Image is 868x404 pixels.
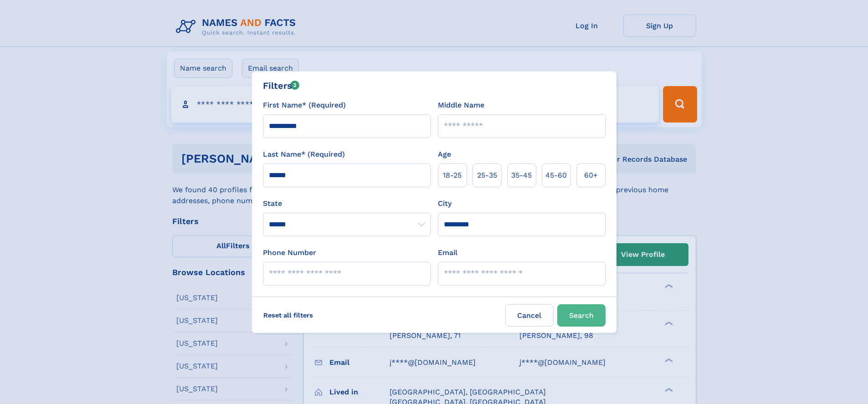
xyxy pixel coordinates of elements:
[263,149,345,160] label: Last Name* (Required)
[263,100,346,111] label: First Name* (Required)
[505,304,554,327] label: Cancel
[438,198,452,209] label: City
[263,79,300,92] div: Filters
[511,170,532,181] span: 35‑45
[584,170,598,181] span: 60+
[257,304,319,326] label: Reset all filters
[443,170,462,181] span: 18‑25
[438,100,484,111] label: Middle Name
[557,304,606,327] button: Search
[477,170,497,181] span: 25‑35
[263,198,431,209] label: State
[545,170,567,181] span: 45‑60
[263,247,316,258] label: Phone Number
[438,149,451,160] label: Age
[438,247,457,258] label: Email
